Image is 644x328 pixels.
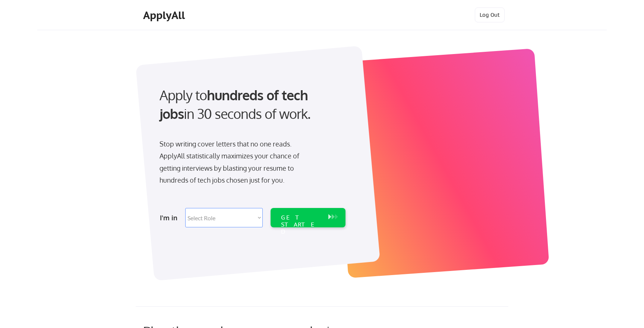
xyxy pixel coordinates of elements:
[160,86,342,123] div: Apply to in 30 seconds of work.
[160,86,311,122] strong: hundreds of tech jobs
[160,212,181,224] div: I'm in
[475,7,505,22] button: Log Out
[281,214,321,236] div: GET STARTED
[160,138,313,186] div: Stop writing cover letters that no one reads. ApplyAll statistically maximizes your chance of get...
[143,9,187,22] div: ApplyAll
